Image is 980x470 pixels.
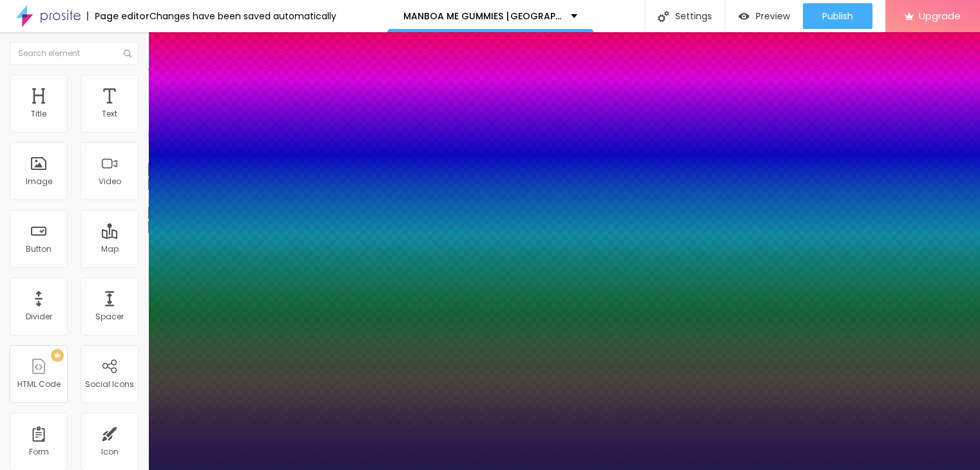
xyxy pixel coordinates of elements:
img: Icone [658,11,669,22]
div: Text [102,109,117,118]
div: Video [99,177,121,186]
button: Publish [803,3,872,29]
div: HTML Code [17,380,61,389]
div: Map [101,245,119,254]
div: Page editor [87,12,149,21]
p: MANBOA ME GUMMIES [GEOGRAPHIC_DATA]™ REVIEWS FOR 2025!! [403,12,561,21]
div: Button [26,245,52,254]
div: Icon [101,447,119,456]
div: Title [31,109,46,118]
div: Spacer [95,312,124,321]
div: Form [29,447,49,456]
button: Preview [725,3,803,29]
div: Divider [26,312,52,321]
span: Preview [756,11,790,21]
div: Image [26,177,52,186]
input: Search element [10,42,139,65]
img: view-1.svg [738,11,749,22]
img: Icone [124,50,131,57]
span: Upgrade [919,10,961,21]
span: Publish [822,11,853,21]
div: Social Icons [85,380,134,389]
div: Changes have been saved automatically [149,12,336,21]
